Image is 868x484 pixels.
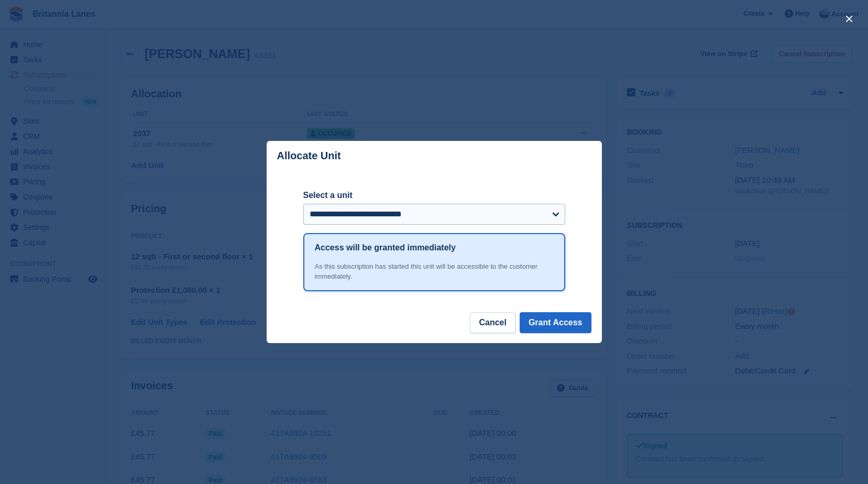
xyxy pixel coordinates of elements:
[470,312,515,333] button: Cancel
[277,150,341,162] p: Allocate Unit
[303,189,565,202] label: Select a unit
[520,312,591,333] button: Grant Access
[315,241,456,254] h1: Access will be granted immediately
[315,261,554,282] div: As this subscription has started this unit will be accessible to the customer immediately.
[841,10,858,27] button: close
